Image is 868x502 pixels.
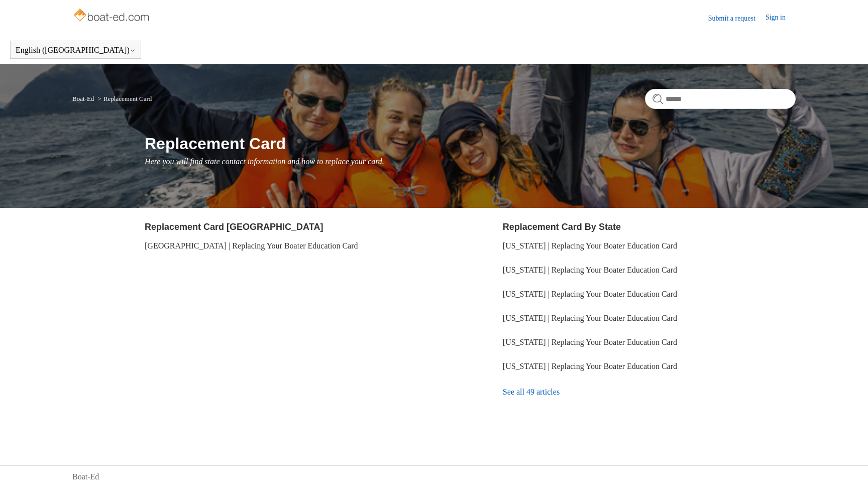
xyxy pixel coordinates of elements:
input: Search [645,89,796,109]
a: Boat-Ed [72,471,99,483]
a: Boat-Ed [72,95,94,102]
button: English ([GEOGRAPHIC_DATA]) [16,46,136,55]
a: Replacement Card [GEOGRAPHIC_DATA] [145,222,323,232]
a: [US_STATE] | Replacing Your Boater Education Card [503,314,677,322]
a: [US_STATE] | Replacing Your Boater Education Card [503,338,677,346]
a: [US_STATE] | Replacing Your Boater Education Card [503,362,677,370]
a: [GEOGRAPHIC_DATA] | Replacing Your Boater Education Card [145,241,358,250]
p: Here you will find state contact information and how to replace your card. [145,156,796,168]
img: Boat-Ed Help Center home page [72,6,152,26]
a: [US_STATE] | Replacing Your Boater Education Card [503,266,677,274]
h1: Replacement Card [145,132,796,156]
a: Submit a request [708,13,766,24]
a: [US_STATE] | Replacing Your Boater Education Card [503,241,677,250]
a: [US_STATE] | Replacing Your Boater Education Card [503,290,677,298]
a: See all 49 articles [503,379,796,406]
li: Boat-Ed [72,95,96,102]
a: Replacement Card By State [503,222,621,232]
a: Sign in [766,12,796,24]
li: Replacement Card [96,95,152,102]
